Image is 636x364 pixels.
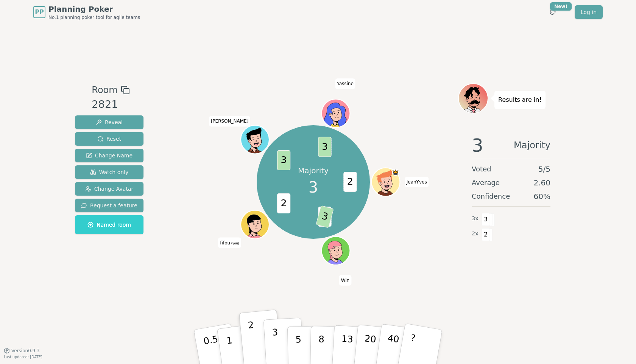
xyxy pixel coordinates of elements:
[533,177,550,188] span: 2.60
[92,97,129,112] div: 2821
[472,164,491,174] span: Voted
[75,215,143,234] button: Named room
[90,168,129,176] span: Watch only
[277,193,290,213] span: 2
[343,172,357,192] span: 2
[316,205,334,228] span: 3
[75,182,143,196] button: Change Avatar
[514,136,550,154] span: Majority
[48,4,140,14] span: Planning Poker
[81,202,137,209] span: Request a feature
[92,83,117,97] span: Room
[11,348,40,354] span: Version 0.9.3
[248,320,257,361] p: 2
[482,228,490,241] span: 2
[242,211,268,238] button: Click to change your avatar
[209,116,251,126] span: Click to change your name
[75,199,143,212] button: Request a feature
[75,115,143,129] button: Reveal
[96,118,123,126] span: Reveal
[472,191,510,202] span: Confidence
[534,191,550,202] span: 60 %
[538,164,550,174] span: 5 / 5
[4,348,40,354] button: Version0.9.3
[85,185,134,193] span: Change Avatar
[498,95,542,105] p: Results are in!
[75,132,143,146] button: Reset
[472,136,483,154] span: 3
[472,230,479,238] span: 2 x
[35,8,44,17] span: PP
[472,215,479,223] span: 3 x
[75,165,143,179] button: Watch only
[230,241,239,245] span: (you)
[335,78,355,89] span: Click to change your name
[33,4,140,20] a: PPPlanning PokerNo.1 planning poker tool for agile teams
[86,152,132,159] span: Change Name
[482,213,490,226] span: 3
[97,135,121,143] span: Reset
[392,169,399,176] span: JeanYves is the host
[48,14,140,20] span: No.1 planning poker tool for agile teams
[405,177,429,187] span: Click to change your name
[550,2,572,11] div: New!
[309,176,318,199] span: 3
[546,5,560,19] button: New!
[575,5,603,19] a: Log in
[277,150,290,170] span: 3
[472,177,500,188] span: Average
[4,355,42,359] span: Last updated: [DATE]
[339,275,352,286] span: Click to change your name
[318,137,331,157] span: 3
[298,165,329,176] p: Majority
[75,149,143,162] button: Change Name
[87,221,131,229] span: Named room
[218,237,241,248] span: Click to change your name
